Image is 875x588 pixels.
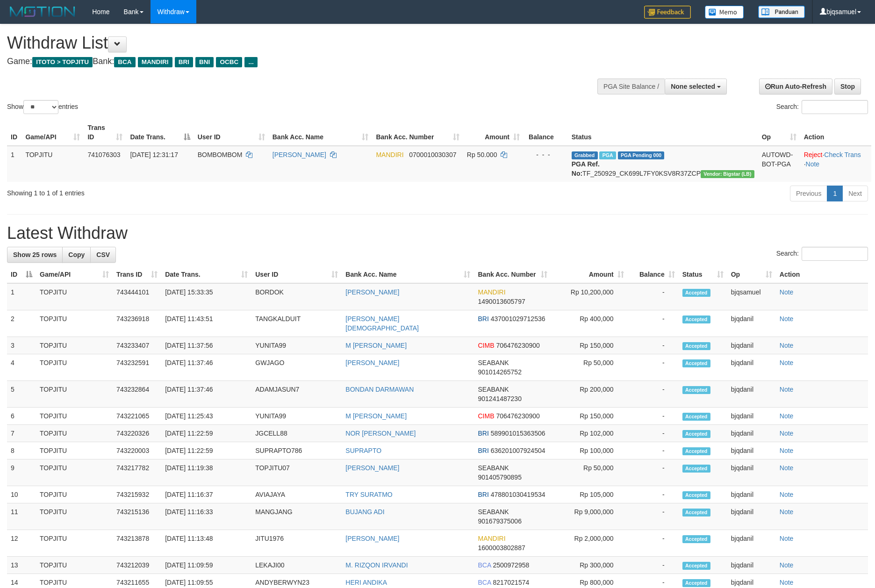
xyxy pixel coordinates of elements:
td: [DATE] 11:22:59 [161,425,251,442]
div: PGA Site Balance / [597,79,665,94]
th: Bank Acc. Name: activate to sort column ascending [342,266,474,283]
span: Accepted [682,413,710,421]
div: Showing 1 to 1 of 1 entries [7,185,358,198]
td: MANGJANG [251,503,342,530]
span: Accepted [682,359,710,367]
span: MANDIRI [478,288,505,296]
td: 1 [7,283,36,310]
td: Rp 200,000 [551,381,628,408]
span: Copy 437001029712536 to clipboard [491,315,545,323]
td: Rp 400,000 [551,310,628,337]
td: TOPJITU [36,459,113,486]
th: Balance: activate to sort column ascending [628,266,679,283]
input: Search: [802,100,868,114]
a: Copy [62,247,91,263]
td: 743215932 [113,486,161,503]
a: M. RIZQON IRVANDI [345,561,408,569]
a: Previous [790,186,827,201]
span: Copy 901679375006 to clipboard [478,517,521,525]
span: PGA Pending [618,151,665,159]
td: [DATE] 11:43:51 [161,310,251,337]
td: TOPJITU [36,530,113,557]
td: [DATE] 11:16:33 [161,503,251,530]
a: Note [780,386,794,393]
a: [PERSON_NAME] [345,288,399,296]
td: TOPJITU [36,310,113,337]
img: Feedback.jpg [644,6,691,19]
td: - [628,408,679,425]
a: CSV [90,247,116,263]
td: 12 [7,530,36,557]
select: Showentries [23,100,58,114]
td: [DATE] 11:19:38 [161,459,251,486]
td: - [628,459,679,486]
td: - [628,530,679,557]
a: Next [842,186,868,201]
td: TOPJITU [36,557,113,574]
span: Accepted [682,579,710,587]
button: None selected [665,79,727,94]
td: bjqdanil [727,337,776,354]
td: TOPJITU [36,486,113,503]
th: User ID: activate to sort column ascending [251,266,342,283]
a: BUJANG ADI [345,508,384,516]
th: Date Trans.: activate to sort column descending [126,119,194,146]
td: TOPJITU [22,146,84,182]
span: 741076303 [87,151,120,158]
a: Note [780,464,794,472]
a: Run Auto-Refresh [759,79,832,94]
a: Note [780,508,794,516]
td: Rp 9,000,000 [551,503,628,530]
td: [DATE] 11:37:56 [161,337,251,354]
td: TF_250929_CK699L7FY0KSV8R37ZCP [568,146,758,182]
a: Note [780,535,794,542]
span: Marked by bjqsamuel [599,151,616,159]
td: 8 [7,442,36,459]
td: Rp 10,200,000 [551,283,628,310]
td: AVIAJAYA [251,486,342,503]
a: SUPRAPTO [345,447,381,454]
span: Copy 478801030419534 to clipboard [491,491,545,498]
th: Status [568,119,758,146]
td: AUTOWD-BOT-PGA [758,146,800,182]
span: ITOTO > TOPJITU [32,57,93,67]
span: Accepted [682,465,710,473]
a: Note [780,412,794,420]
span: Copy 8217021574 to clipboard [493,579,529,586]
td: [DATE] 11:25:43 [161,408,251,425]
th: Action [776,266,868,283]
a: [PERSON_NAME] [345,359,399,366]
td: Rp 50,000 [551,354,628,381]
td: [DATE] 15:33:35 [161,283,251,310]
td: Rp 300,000 [551,557,628,574]
td: TOPJITU [36,442,113,459]
td: LEKAJI00 [251,557,342,574]
span: Copy 0700010030307 to clipboard [409,151,456,158]
td: 743236918 [113,310,161,337]
td: bjqdanil [727,503,776,530]
span: CSV [96,251,110,258]
td: 6 [7,408,36,425]
span: BCA [478,561,491,569]
span: OCBC [216,57,242,67]
td: YUNITA99 [251,408,342,425]
span: MANDIRI [138,57,172,67]
a: 1 [827,186,843,201]
th: Action [800,119,871,146]
td: bjqdanil [727,486,776,503]
span: Copy 706476230900 to clipboard [496,412,539,420]
td: GWJAGO [251,354,342,381]
td: TOPJITU [36,354,113,381]
td: bjqdanil [727,459,776,486]
span: BRI [478,430,488,437]
td: 743221065 [113,408,161,425]
td: 11 [7,503,36,530]
td: SUPRAPTO786 [251,442,342,459]
th: Op: activate to sort column ascending [727,266,776,283]
span: Accepted [682,491,710,499]
span: Accepted [682,289,710,297]
span: SEABANK [478,508,509,516]
td: bjqdanil [727,381,776,408]
span: Accepted [682,430,710,438]
th: Trans ID: activate to sort column ascending [113,266,161,283]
